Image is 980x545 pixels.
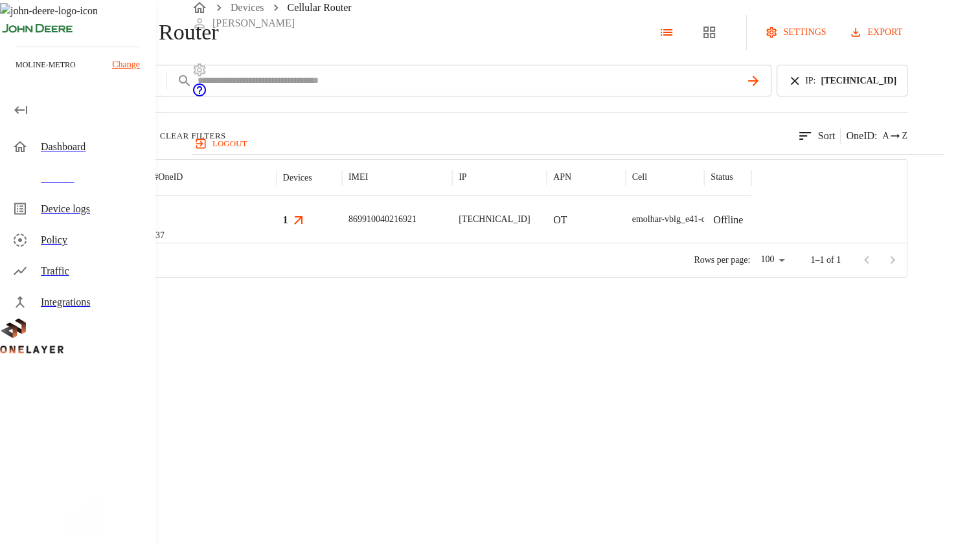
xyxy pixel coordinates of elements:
div: 100 [755,250,790,269]
h3: 1 [283,212,288,227]
a: onelayer-support [192,89,207,100]
p: 1–1 of 1 [810,254,841,267]
p: Status [711,171,733,184]
p: IMEI [348,171,368,184]
button: logout [192,133,252,154]
p: OT [553,212,567,228]
p: [PERSON_NAME] [212,16,295,31]
a: Devices [231,2,264,13]
p: IP [459,171,466,184]
a: logout [192,133,944,154]
p: Rows per page: [694,254,750,267]
p: [TECHNICAL_ID] [459,213,530,226]
p: Cell [632,171,647,184]
div: Devices [283,173,312,183]
span: # OneID [154,172,183,182]
span: Support Portal [192,89,207,100]
div: emolhar-vblg_e41-ca-us-eNB432538 #EB211210933::NOKIA::FW2QQD [632,213,901,226]
p: 869910040216921 [348,213,416,226]
p: Offline [713,212,743,228]
span: emolhar-vblg_e41-ca-us-eNB432538 [632,214,768,224]
p: APN [553,171,571,184]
